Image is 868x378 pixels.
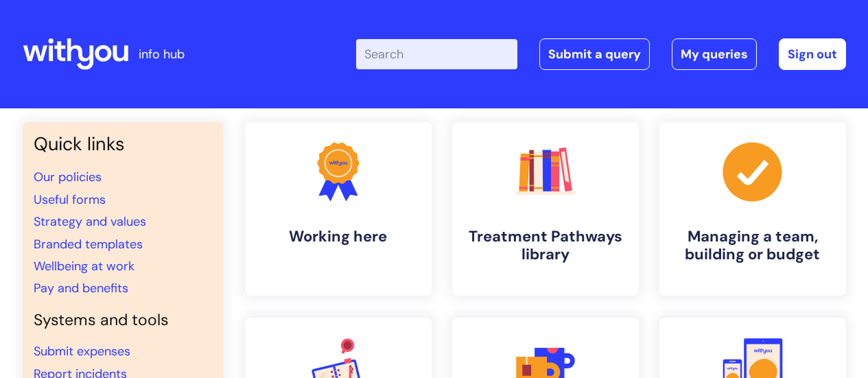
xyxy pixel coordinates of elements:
h4: Managing a team, building or budget [670,228,835,264]
a: Our policies [34,169,102,185]
a: Treatment Pathways library [452,122,639,296]
h4: Systems and tools [34,311,212,330]
p: info hub [139,43,185,65]
input: Search [356,39,517,69]
a: Working here [245,122,432,296]
a: Useful forms [34,191,106,208]
a: Branded templates [34,236,143,252]
h3: Quick links [34,133,212,155]
h4: Treatment Pathways library [463,228,628,264]
a: Strategy and values [34,213,146,230]
a: Pay and benefits [34,280,128,296]
a: Wellbeing at work [34,258,134,274]
div: | - [356,38,846,70]
a: Submit expenses [34,343,130,359]
a: My queries [672,38,757,70]
a: Submit a query [539,38,650,70]
a: Sign out [779,38,846,70]
a: Managing a team, building or budget [659,122,846,296]
h4: Working here [256,228,421,246]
